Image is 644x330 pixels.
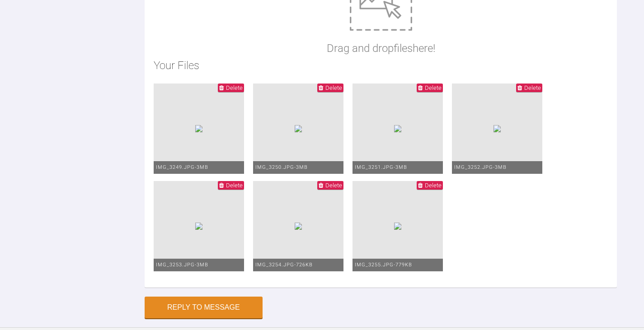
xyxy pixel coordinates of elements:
img: 40036b9b-b076-43d8-85d3-208534fddda6 [295,125,302,132]
span: Delete [325,84,342,91]
span: IMG_3252.JPG - 3MB [454,164,507,170]
span: Delete [325,182,342,189]
span: Delete [524,84,541,91]
span: IMG_3255.JPG - 779KB [355,262,412,268]
span: IMG_3251.JPG - 3MB [355,164,407,170]
span: Delete [425,182,442,189]
img: c87e21dd-2c75-42d7-9088-1e8f16241089 [394,223,401,230]
span: Delete [226,84,243,91]
img: ad4f07d4-6433-4622-9a55-bc50f7903b45 [195,223,202,230]
p: Drag and drop files here! [327,40,435,57]
img: 11b68588-6b37-4f8a-8afe-7cf4292af414 [195,125,202,132]
img: 76c4a29d-2a20-4510-b364-8b079354eb36 [494,125,501,132]
img: b51fcf89-d5b6-4e23-a541-eefa41d85599 [295,223,302,230]
span: Delete [425,84,442,91]
span: IMG_3249.JPG - 3MB [156,164,208,170]
h2: Your Files [154,57,608,74]
span: IMG_3253.JPG - 3MB [156,262,208,268]
img: baf7e901-57ca-46eb-98e8-d31fe75a6bab [394,125,401,132]
span: Delete [226,182,243,189]
button: Reply to Message [145,297,263,318]
span: IMG_3254.JPG - 726KB [255,262,313,268]
span: IMG_3250.JPG - 3MB [255,164,308,170]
